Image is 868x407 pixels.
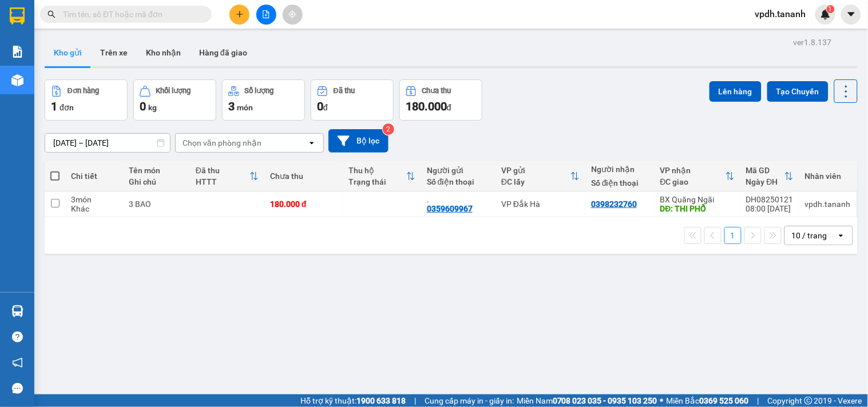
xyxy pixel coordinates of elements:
[256,5,276,25] button: file-add
[829,5,833,13] span: 1
[71,204,117,213] div: Khác
[740,161,799,191] th: Toggle SortBy
[45,134,170,152] input: Select a date range.
[427,195,490,204] div: .
[323,103,328,112] span: đ
[501,177,570,186] div: ĐC lấy
[137,39,190,66] button: Kho nhận
[236,10,244,18] span: plus
[71,171,117,181] div: Chi tiết
[501,166,570,175] div: VP gửi
[414,394,416,407] span: |
[10,10,90,23] div: VP Đắk Hà
[591,178,649,187] div: Số điện thoại
[12,357,23,368] span: notification
[746,204,794,213] div: 08:00 [DATE]
[71,195,117,204] div: 3 món
[311,79,394,121] button: Đã thu0đ
[591,199,637,209] div: 0398232760
[827,5,835,13] sup: 1
[846,9,857,19] span: caret-down
[11,305,23,317] img: warehouse-icon
[114,53,181,73] span: THI PHỔ
[496,161,585,191] th: Toggle SortBy
[10,7,25,25] img: logo-vxr
[837,231,846,240] svg: open
[270,199,337,209] div: 180.000 đ
[129,166,184,175] div: Tên món
[12,383,23,394] span: message
[228,99,235,113] span: 3
[700,396,749,405] strong: 0369 525 060
[655,161,740,191] th: Toggle SortBy
[794,36,832,49] div: ver 1.8.137
[140,99,146,113] span: 0
[45,79,128,121] button: Đơn hàng1đơn
[667,394,749,407] span: Miền Bắc
[60,103,74,112] span: đơn
[792,230,827,241] div: 10 / trang
[237,103,253,112] span: món
[553,396,657,405] strong: 0708 023 035 - 0935 103 250
[746,195,794,204] div: DH08250121
[356,396,406,405] strong: 1900 633 818
[328,129,389,153] button: Bộ lọc
[68,87,99,95] div: Đơn hàng
[746,177,784,186] div: Ngày ĐH
[11,46,23,58] img: solution-icon
[841,5,861,25] button: caret-down
[447,103,451,112] span: đ
[425,394,514,407] span: Cung cấp máy in - giấy in:
[196,177,249,186] div: HTTT
[10,23,90,37] div: .
[427,204,473,213] div: 0359609967
[660,177,726,186] div: ĐC giao
[98,37,190,53] div: 0398232760
[270,171,337,181] div: Chưa thu
[183,137,261,149] div: Chọn văn phòng nhận
[98,10,190,37] div: BX Quãng Ngãi
[47,10,56,18] span: search
[96,83,112,95] span: CC :
[399,79,482,121] button: Chưa thu180.000đ
[383,123,394,135] sup: 2
[12,332,23,342] span: question-circle
[805,171,851,181] div: Nhân viên
[710,81,762,102] button: Lên hàng
[156,87,191,95] div: Khối lượng
[317,99,323,113] span: 0
[148,103,157,112] span: kg
[422,87,451,95] div: Chưa thu
[427,166,490,175] div: Người gửi
[307,138,316,147] svg: open
[129,177,184,186] div: Ghi chú
[98,11,125,23] span: Nhận:
[91,39,137,66] button: Trên xe
[283,5,303,25] button: aim
[10,37,90,53] div: 0359609967
[229,5,249,25] button: plus
[660,166,726,175] div: VP nhận
[660,398,664,403] span: ⚪️
[746,7,815,21] span: vpdh.tananh
[262,10,270,18] span: file-add
[348,166,406,175] div: Thu hộ
[348,177,406,186] div: Trạng thái
[129,199,184,209] div: 3 BAO
[45,39,91,66] button: Kho gửi
[288,10,296,18] span: aim
[805,199,851,209] div: vpdh.tananh
[517,394,657,407] span: Miền Nam
[10,11,27,23] span: Gửi:
[660,204,735,213] div: DĐ: THI PHỔ
[724,227,742,244] button: 1
[300,394,406,407] span: Hỗ trợ kỹ thuật:
[501,199,580,209] div: VP Đắk Hà
[767,81,829,102] button: Tạo Chuyến
[334,87,355,95] div: Đã thu
[746,166,784,175] div: Mã GD
[190,161,264,191] th: Toggle SortBy
[96,80,191,96] div: 180.000
[804,397,812,405] span: copyright
[821,9,831,19] img: icon-new-feature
